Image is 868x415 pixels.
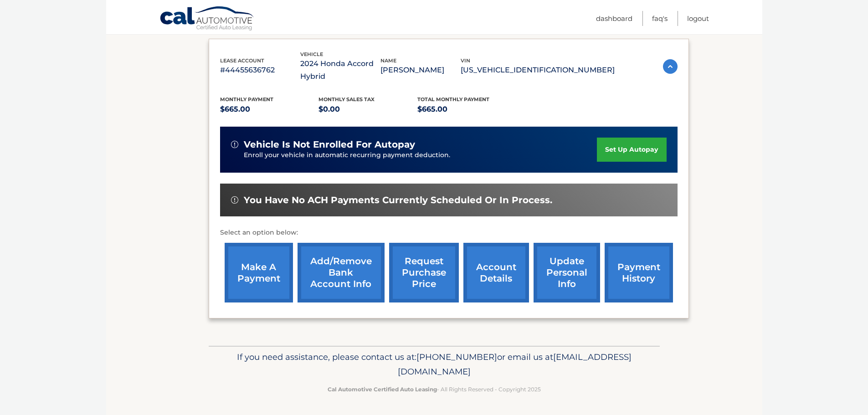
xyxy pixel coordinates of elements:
p: $665.00 [220,103,319,116]
span: You have no ACH payments currently scheduled or in process. [244,195,552,206]
p: $0.00 [318,103,417,116]
p: Enroll your vehicle in automatic recurring payment deduction. [244,150,597,160]
a: Add/Remove bank account info [298,243,385,302]
span: Monthly Payment [220,96,273,102]
a: update personal info [534,243,600,302]
span: Monthly sales Tax [318,96,375,102]
a: FAQ's [652,11,668,26]
a: set up autopay [597,138,666,162]
p: [US_VEHICLE_IDENTIFICATION_NUMBER] [461,64,615,77]
img: alert-white.svg [231,141,238,148]
img: accordion-active.svg [663,59,678,74]
p: If you need assistance, please contact us at: or email us at [215,350,654,379]
a: payment history [605,243,673,302]
img: alert-white.svg [231,196,238,204]
span: vehicle is not enrolled for autopay [244,139,415,150]
p: [PERSON_NAME] [380,64,461,77]
span: vehicle [300,51,323,57]
span: lease account [220,57,264,64]
span: [PHONE_NUMBER] [416,352,497,362]
span: name [380,57,396,64]
strong: Cal Automotive Certified Auto Leasing [328,386,437,393]
p: - All Rights Reserved - Copyright 2025 [215,384,654,394]
a: request purchase price [389,243,459,302]
span: vin [461,57,470,64]
span: Total Monthly Payment [417,96,489,102]
a: Dashboard [596,11,632,26]
p: $665.00 [417,103,516,116]
p: #44455636762 [220,64,300,77]
a: Logout [687,11,709,26]
a: Cal Automotive [159,6,255,32]
a: account details [463,243,529,302]
span: [EMAIL_ADDRESS][DOMAIN_NAME] [398,352,632,377]
p: Select an option below: [220,227,678,238]
p: 2024 Honda Accord Hybrid [300,57,380,83]
a: make a payment [225,243,293,302]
